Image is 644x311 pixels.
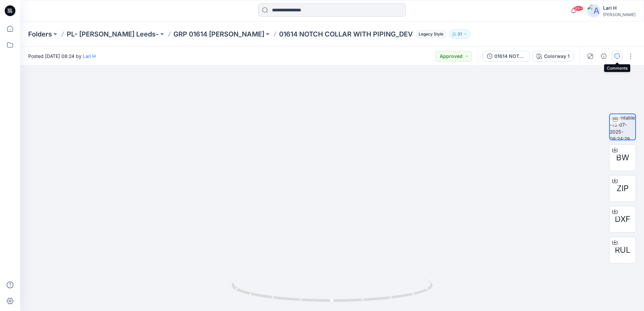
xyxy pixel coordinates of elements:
span: DXF [615,213,630,225]
div: 01614 NOTCH COLLAR WITH PIPING_DEV [494,53,525,60]
span: ZIP [616,182,629,195]
img: avatar [587,4,600,17]
button: 01614 NOTCH COLLAR WITH PIPING_DEV [483,51,530,62]
a: Folders [28,29,52,39]
div: Lari H [603,4,636,12]
div: Colorway 1 [544,53,570,60]
button: 31 [449,29,470,39]
span: Legacy Style [416,30,446,38]
p: 01614 NOTCH COLLAR WITH PIPING_DEV [279,29,413,39]
button: Details [598,51,609,62]
a: GRP 01614 [PERSON_NAME] [173,29,264,39]
img: turntable-15-07-2025-08:24:29 [610,114,635,140]
a: Lari H [83,53,96,59]
p: 31 [458,30,462,38]
button: Legacy Style [413,29,446,39]
span: RUL [615,244,631,256]
button: Colorway 1 [532,51,574,62]
span: BW [616,152,629,164]
span: Posted [DATE] 08:24 by [28,53,96,60]
div: [PERSON_NAME] [603,12,636,17]
a: PL- [PERSON_NAME] Leeds- [67,29,159,39]
span: 99+ [573,6,583,11]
